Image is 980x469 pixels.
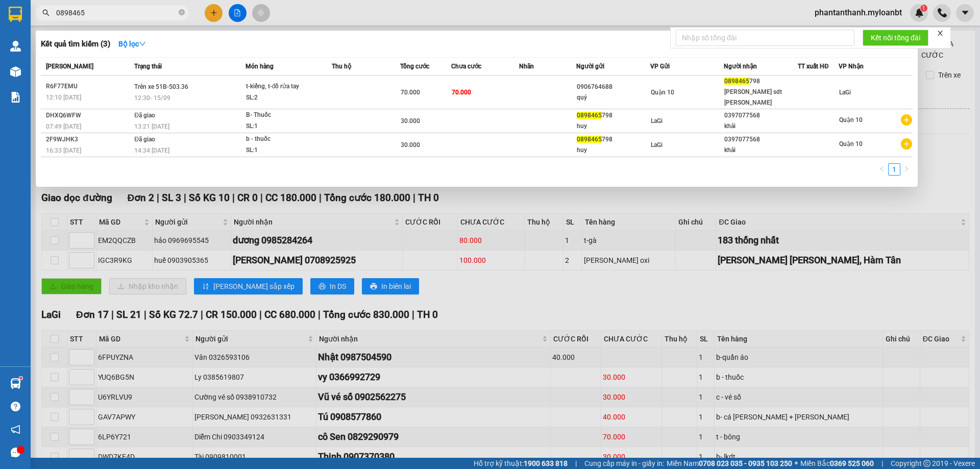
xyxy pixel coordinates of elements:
[134,147,169,154] span: 14:34 [DATE]
[110,36,154,52] button: Bộ lọcdown
[650,63,670,70] span: VP Gửi
[246,145,323,156] div: SL: 1
[11,402,20,411] span: question-circle
[577,121,650,132] div: huy
[577,92,650,103] div: quý
[401,141,420,149] span: 30.000
[246,134,323,145] div: b - thuốc
[451,63,481,70] span: Chưa cước
[246,63,274,70] span: Món hàng
[651,89,674,96] span: Quận 10
[576,63,604,70] span: Người gửi
[246,121,323,132] div: SL: 1
[876,163,888,176] li: Previous Page
[11,425,20,434] span: notification
[9,7,22,22] img: logo-vxr
[139,40,146,47] span: down
[46,134,131,145] div: 2F9WJHK3
[401,89,420,96] span: 70.000
[888,163,900,176] li: 1
[134,83,188,90] span: Trên xe 51B-503.36
[134,123,169,130] span: 13:21 [DATE]
[900,163,913,176] button: right
[889,164,900,175] a: 1
[46,147,81,154] span: 16:33 [DATE]
[452,89,471,96] span: 70.000
[577,134,650,145] div: 798
[901,114,912,126] span: plus-circle
[10,378,21,389] img: warehouse-icon
[839,89,851,96] span: LaGi
[798,63,829,70] span: TT xuất HĐ
[937,30,944,37] span: close
[10,66,21,77] img: warehouse-icon
[519,63,534,70] span: Nhãn
[134,94,170,102] span: 12:30 - 15/09
[879,166,885,172] span: left
[724,134,797,145] div: 0397077568
[401,117,420,125] span: 30.000
[724,76,797,87] div: 798
[724,78,749,85] span: 0898465
[10,41,21,52] img: warehouse-icon
[332,63,351,70] span: Thu hộ
[651,141,663,149] span: LaGi
[676,30,854,46] input: Nhập số tổng đài
[134,136,155,143] span: Đã giao
[863,30,928,46] button: Kết nối tổng đài
[900,163,913,176] li: Next Page
[19,377,22,380] sup: 1
[118,40,146,48] strong: Bộ lọc
[41,39,110,50] h3: Kết quả tìm kiếm ( 3 )
[134,112,155,119] span: Đã giao
[42,9,50,16] span: search
[903,166,910,172] span: right
[577,136,602,143] span: 0898465
[179,9,185,15] span: close-circle
[46,81,131,92] div: R6F77EMU
[46,94,81,101] span: 12:10 [DATE]
[651,117,663,125] span: LaGi
[179,8,185,18] span: close-circle
[246,110,323,121] div: B- Thuốc
[724,145,797,156] div: khải
[724,121,797,132] div: khải
[839,140,863,147] span: Quận 10
[246,81,323,92] div: t-kiếng, t-đồ rửa tay
[876,163,888,176] button: left
[134,63,162,70] span: Trạng thái
[839,116,863,124] span: Quận 10
[577,110,650,121] div: 798
[46,110,131,121] div: DHXQ6WFW
[871,32,920,43] span: Kết nối tổng đài
[724,87,797,108] div: [PERSON_NAME] sdt [PERSON_NAME]
[577,112,602,119] span: 0898465
[246,92,323,104] div: SL: 2
[10,92,21,103] img: solution-icon
[577,82,650,92] div: 0906764688
[46,63,93,70] span: [PERSON_NAME]
[839,63,864,70] span: VP Nhận
[46,123,81,130] span: 07:49 [DATE]
[724,63,757,70] span: Người nhận
[901,138,912,150] span: plus-circle
[400,63,429,70] span: Tổng cước
[11,448,20,457] span: message
[724,110,797,121] div: 0397077568
[56,7,177,18] input: Tìm tên, số ĐT hoặc mã đơn
[577,145,650,156] div: huy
